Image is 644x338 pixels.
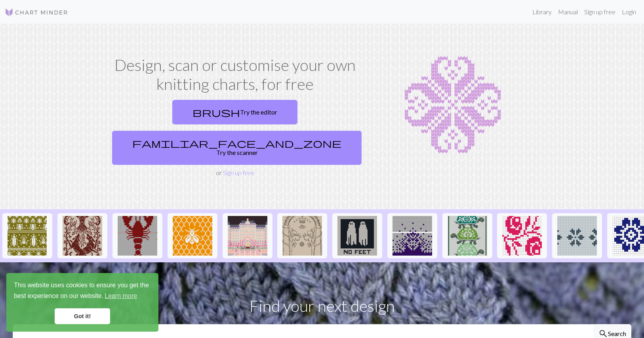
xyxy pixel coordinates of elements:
a: Copy of Grand-Budapest-Hotel-Exterior.jpg [223,231,272,239]
img: turtles_down.jpg [448,216,487,256]
a: Login [619,4,639,20]
a: Copy of fade [387,231,437,239]
img: IMG_0917.jpeg [63,216,102,256]
a: Try the scanner [112,131,362,165]
img: flowers / easy pattern [557,216,597,256]
a: IMG_7220.png [332,231,382,239]
img: portededurin1.jpg [282,216,322,256]
button: flowers / easy pattern [552,213,602,258]
div: or [109,97,361,178]
a: IMG_0917.jpeg [57,231,107,239]
button: portededurin1.jpg [277,213,327,258]
button: IMG_7220.png [332,213,382,258]
button: Copy of fade [387,213,437,258]
img: Repeating bugs [8,216,47,256]
button: Flower [497,213,547,258]
a: Try the editor [172,100,297,124]
span: familiar_face_and_zone [132,137,341,149]
a: Manual [555,4,581,20]
button: Mehiläinen [168,213,217,258]
img: Flower [502,216,542,256]
button: turtles_down.jpg [442,213,492,258]
img: Mehiläinen [173,216,212,256]
img: Copy of Copy of Lobster [118,216,157,256]
a: Mehiläinen [168,231,217,239]
img: Copy of fade [392,216,432,256]
img: Chart example [370,55,535,155]
button: IMG_0917.jpeg [57,213,107,258]
a: Flower [497,231,547,239]
a: dismiss cookie message [55,308,110,324]
img: Logo [5,8,68,17]
a: Copy of Copy of Lobster [112,231,162,239]
a: Sign up free [223,169,254,176]
a: flowers / easy pattern [552,231,602,239]
img: IMG_7220.png [337,216,377,256]
a: Repeating bugs [2,231,52,239]
a: turtles_down.jpg [442,231,492,239]
p: Find your next design [13,294,631,318]
a: learn more about cookies [103,290,138,302]
span: brush [192,107,240,118]
div: cookieconsent [6,273,158,332]
button: Repeating bugs [2,213,52,258]
button: Copy of Copy of Lobster [112,213,162,258]
button: Copy of Grand-Budapest-Hotel-Exterior.jpg [223,213,272,258]
a: Library [529,4,555,20]
a: Sign up free [581,4,619,20]
a: portededurin1.jpg [277,231,327,239]
h1: Design, scan or customise your own knitting charts, for free [109,55,361,94]
img: Copy of Grand-Budapest-Hotel-Exterior.jpg [228,216,267,256]
span: This website uses cookies to ensure you get the best experience on our website. [14,281,151,302]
